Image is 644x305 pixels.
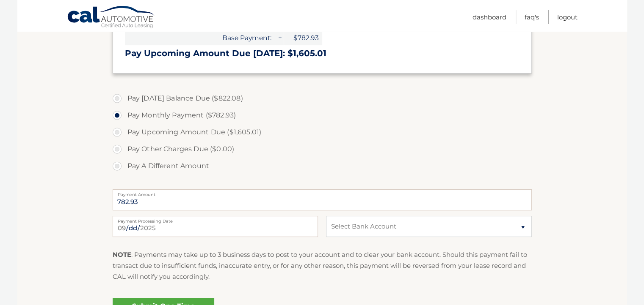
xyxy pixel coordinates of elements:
[67,5,156,30] a: Cal Automotive
[113,216,318,223] label: Payment Processing Date
[275,30,284,45] span: +
[525,10,539,24] a: FAQ's
[284,30,322,45] span: $782.93
[113,141,532,158] label: Pay Other Charges Due ($0.00)
[473,10,506,24] a: Dashboard
[113,189,532,210] input: Payment Amount
[113,124,532,141] label: Pay Upcoming Amount Due ($1,605.01)
[125,30,275,45] span: Base Payment:
[113,251,131,259] strong: NOTE
[113,216,318,237] input: Payment Date
[113,158,532,174] label: Pay A Different Amount
[113,107,532,124] label: Pay Monthly Payment ($782.93)
[125,48,520,59] h3: Pay Upcoming Amount Due [DATE]: $1,605.01
[113,189,532,196] label: Payment Amount
[113,249,532,283] p: : Payments may take up to 3 business days to post to your account and to clear your bank account....
[113,90,532,107] label: Pay [DATE] Balance Due ($822.08)
[557,10,578,24] a: Logout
